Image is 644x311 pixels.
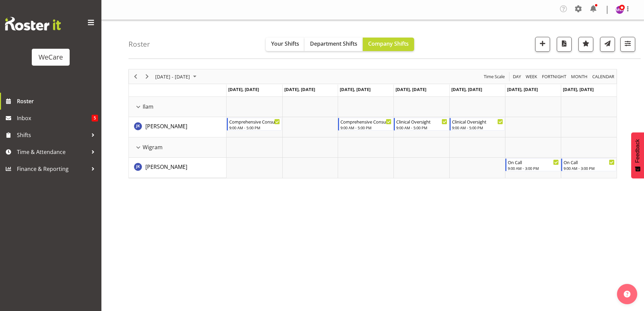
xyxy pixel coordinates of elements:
[17,164,88,174] span: Finance & Reporting
[229,125,280,130] div: 9:00 AM - 5:00 PM
[507,86,538,92] span: [DATE], [DATE]
[525,72,538,81] span: Week
[145,163,187,171] a: [PERSON_NAME]
[271,40,299,47] span: Your Shifts
[131,72,140,81] button: Previous
[266,38,305,51] button: Your Shifts
[129,158,226,178] td: John Ko resource
[394,118,449,131] div: John Ko"s event - Clinical Oversight Begin From Thursday, September 4, 2025 at 9:00:00 AM GMT+12:...
[17,96,98,106] span: Roster
[600,37,615,52] button: Send a list of all shifts for the selected filtered period to all rostered employees.
[396,86,426,92] span: [DATE], [DATE]
[129,97,226,117] td: Ilam resource
[143,103,153,111] span: Ilam
[17,147,88,157] span: Time & Attendance
[340,118,391,125] div: Comprehensive Consult
[128,40,150,48] h4: Roster
[227,118,282,131] div: John Ko"s event - Comprehensive Consult Begin From Monday, September 1, 2025 at 9:00:00 AM GMT+12...
[512,72,522,81] span: Day
[451,86,482,92] span: [DATE], [DATE]
[17,130,88,140] span: Shifts
[368,40,409,47] span: Company Shifts
[635,139,641,163] span: Feedback
[363,38,414,51] button: Company Shifts
[226,97,617,178] table: Timeline Week of September 1, 2025
[17,113,92,123] span: Inbox
[141,69,153,84] div: Next
[452,118,503,125] div: Clinical Oversight
[483,72,506,81] button: Time Scale
[620,37,635,52] button: Filter Shifts
[557,37,572,52] button: Download a PDF of the roster according to the set date range.
[39,52,63,62] div: WeCare
[508,159,559,165] div: On Call
[228,86,259,92] span: [DATE], [DATE]
[143,72,152,81] button: Next
[525,72,539,81] button: Timeline Week
[505,158,560,171] div: John Ko"s event - On Call Begin From Saturday, September 6, 2025 at 9:00:00 AM GMT+12:00 Ends At ...
[154,72,199,81] button: September 01 - 07, 2025
[130,69,141,84] div: Previous
[340,125,391,130] div: 9:00 AM - 5:00 PM
[145,122,187,130] a: [PERSON_NAME]
[512,72,522,81] button: Timeline Day
[396,118,447,125] div: Clinical Oversight
[145,163,187,171] span: [PERSON_NAME]
[143,143,163,151] span: Wigram
[129,137,226,158] td: Wigram resource
[340,86,371,92] span: [DATE], [DATE]
[284,86,315,92] span: [DATE], [DATE]
[5,17,61,30] img: Rosterit website logo
[535,37,550,52] button: Add a new shift
[452,125,503,130] div: 9:00 AM - 5:00 PM
[305,38,363,51] button: Department Shifts
[616,6,624,14] img: management-we-care10447.jpg
[145,123,187,130] span: [PERSON_NAME]
[578,37,593,52] button: Highlight an important date within the roster.
[229,118,280,125] div: Comprehensive Consult
[310,40,357,47] span: Department Shifts
[338,118,393,131] div: John Ko"s event - Comprehensive Consult Begin From Wednesday, September 3, 2025 at 9:00:00 AM GMT...
[483,72,505,81] span: Time Scale
[508,165,559,171] div: 9:00 AM - 3:00 PM
[631,132,644,178] button: Feedback - Show survey
[154,72,191,81] span: [DATE] - [DATE]
[128,69,617,178] div: Timeline Week of September 1, 2025
[624,291,630,297] img: help-xxl-2.png
[396,125,447,130] div: 9:00 AM - 5:00 PM
[450,118,505,131] div: John Ko"s event - Clinical Oversight Begin From Friday, September 5, 2025 at 9:00:00 AM GMT+12:00...
[129,117,226,137] td: John Ko resource
[92,115,98,121] span: 5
